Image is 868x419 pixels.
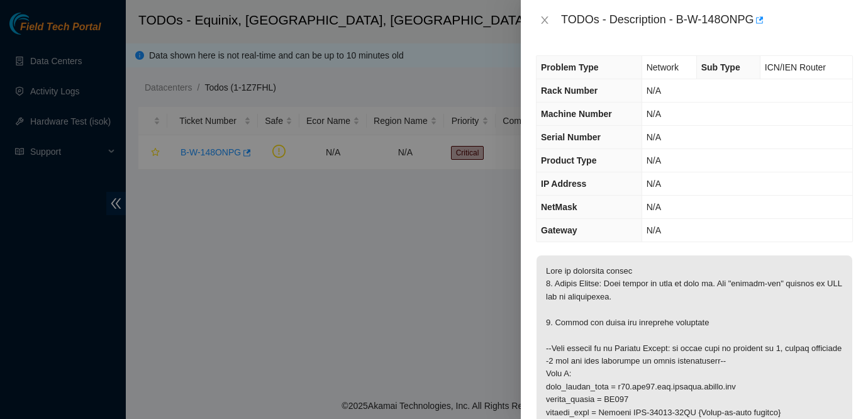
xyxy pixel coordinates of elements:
span: Machine Number [541,109,612,119]
span: NetMask [541,202,577,212]
span: N/A [647,155,661,165]
span: Sub Type [701,62,740,72]
span: N/A [647,202,661,212]
span: Product Type [541,155,596,165]
span: N/A [647,109,661,119]
span: N/A [647,86,661,96]
span: Rack Number [541,86,598,96]
button: Close [536,14,554,26]
span: Problem Type [541,62,599,72]
span: ICN/IEN Router [765,62,826,72]
span: Gateway [541,225,577,235]
span: close [540,15,550,25]
div: TODOs - Description - B-W-148ONPG [561,10,853,30]
span: IP Address [541,179,586,189]
span: Network [647,62,679,72]
span: N/A [647,179,661,189]
span: N/A [647,225,661,235]
span: N/A [647,132,661,142]
span: Serial Number [541,132,601,142]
